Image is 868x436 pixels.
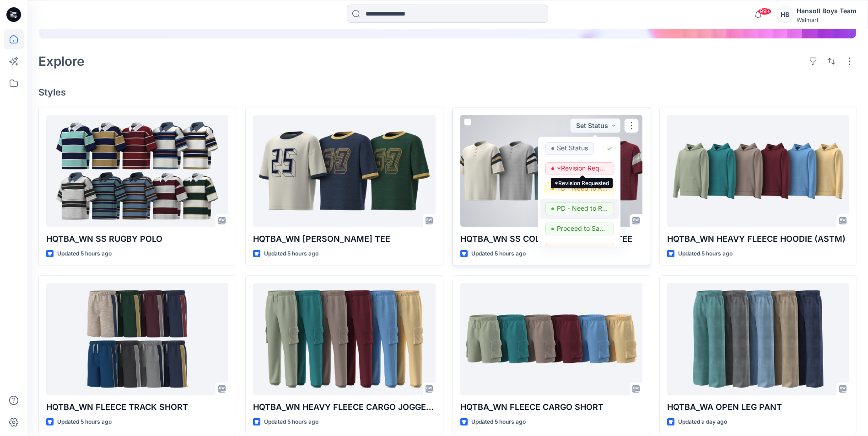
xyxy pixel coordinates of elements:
[678,417,727,427] p: Updated a day ago
[557,243,608,255] p: 3D Working Session - Need to Review
[678,249,733,259] p: Updated 5 hours ago
[264,249,318,259] p: Updated 5 hours ago
[471,249,526,259] p: Updated 5 hours ago
[557,162,608,174] p: *Revision Requested
[46,283,228,395] a: HQTBA_WN FLEECE TRACK SHORT
[38,87,857,98] h4: Styles
[557,202,608,214] p: PD - Need to Review Cost
[46,401,228,414] p: HQTBA_WN FLEECE TRACK SHORT
[667,115,849,227] a: HQTBA_WN HEAVY FLEECE HOODIE (ASTM)
[460,115,642,227] a: HQTBA_WN SS COLORBLOCK HENLEY TEE
[38,54,85,69] h2: Explore
[253,401,435,414] p: HQTBA_WN HEAVY FLEECE CARGO JOGGER (ASTM)
[460,233,642,245] p: HQTBA_WN SS COLORBLOCK HENLEY TEE
[776,6,793,23] div: HB
[557,223,608,234] p: Proceed to Sample
[253,283,435,395] a: HQTBA_WN HEAVY FLEECE CARGO JOGGER (ASTM)
[460,401,642,414] p: HQTBA_WN FLEECE CARGO SHORT
[471,417,526,427] p: Updated 5 hours ago
[797,5,857,16] div: Hansoll Boys Team
[460,283,642,395] a: HQTBA_WN FLEECE CARGO SHORT
[253,115,435,227] a: HQTBA_WN SS RINGER TEE
[57,249,112,259] p: Updated 5 hours ago
[667,283,849,395] a: HQTBA_WA OPEN LEG PANT
[557,142,588,154] p: Set Status
[46,115,228,227] a: HQTBA_WN SS RUGBY POLO
[264,417,318,427] p: Updated 5 hours ago
[253,233,435,245] p: HQTBA_WN [PERSON_NAME] TEE
[667,233,849,245] p: HQTBA_WN HEAVY FLEECE HOODIE (ASTM)
[557,182,608,194] p: TD - Need to Review
[758,8,771,15] span: 99+
[667,401,849,414] p: HQTBA_WA OPEN LEG PANT
[797,16,857,23] div: Walmart
[46,233,228,245] p: HQTBA_WN SS RUGBY POLO
[57,417,112,427] p: Updated 5 hours ago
